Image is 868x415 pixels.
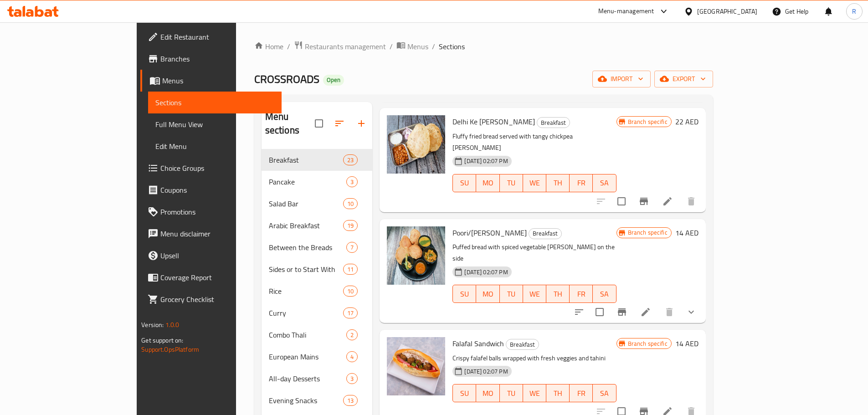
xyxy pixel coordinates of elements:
[662,196,673,207] a: Edit menu item
[269,329,347,340] div: Combo Thali
[323,76,344,84] span: Open
[598,6,654,17] div: Menu-management
[140,288,282,310] a: Grocery Checklist
[452,384,476,402] button: SU
[269,220,343,231] span: Arabic Breakfast
[269,395,343,406] span: Evening Snacks
[269,264,343,275] span: Sides or to Start With
[546,384,570,402] button: TH
[287,41,290,52] li: /
[387,337,445,395] img: Falafal Sandwich
[269,154,343,165] span: Breakfast
[262,193,373,215] div: Salad Bar10
[506,339,539,350] div: Breakfast
[140,245,282,266] a: Upsell
[611,301,633,323] button: Branch-specific-item
[141,334,183,346] span: Get support on:
[343,198,358,209] div: items
[593,285,616,303] button: SA
[269,307,343,318] span: Curry
[140,179,282,201] a: Coupons
[347,353,357,361] span: 4
[476,384,499,402] button: MO
[480,387,496,400] span: MO
[323,75,344,86] div: Open
[457,287,473,301] span: SU
[350,113,372,134] button: Add section
[265,110,315,137] h2: Menu sections
[675,226,699,239] h6: 14 AED
[396,41,428,52] a: Menus
[675,115,699,128] h6: 22 AED
[160,206,274,217] span: Promotions
[262,302,373,324] div: Curry17
[160,53,274,64] span: Branches
[262,171,373,193] div: Pancake3
[346,242,358,253] div: items
[347,178,357,186] span: 3
[457,387,473,400] span: SU
[476,174,499,192] button: MO
[346,373,358,384] div: items
[452,285,476,303] button: SU
[452,337,504,350] span: Falafal Sandwich
[148,92,282,113] a: Sections
[500,174,523,192] button: TU
[269,373,347,384] span: All-day Desserts
[262,236,373,258] div: Between the Breads7
[624,339,671,348] span: Branch specific
[452,174,476,192] button: SU
[160,184,274,195] span: Coupons
[140,70,282,92] a: Menus
[160,272,274,283] span: Coverage Report
[269,351,347,362] span: European Mains
[527,287,543,301] span: WE
[529,228,561,239] span: Breakfast
[680,190,702,212] button: delete
[452,115,535,128] span: Delhi Ke [PERSON_NAME]
[347,243,357,252] span: 7
[262,258,373,280] div: Sides or to Start With11
[343,286,358,297] div: items
[461,268,511,277] span: [DATE] 02:07 PM
[390,41,393,52] li: /
[140,48,282,70] a: Branches
[262,280,373,302] div: Rice10
[162,75,274,86] span: Menus
[697,6,757,16] div: [GEOGRAPHIC_DATA]
[439,41,465,52] span: Sections
[254,41,713,52] nav: breadcrumb
[640,307,651,318] a: Edit menu item
[262,368,373,389] div: All-day Desserts3
[343,220,358,231] div: items
[503,387,519,400] span: TU
[140,201,282,223] a: Promotions
[523,285,546,303] button: WE
[624,228,671,237] span: Branch specific
[593,174,616,192] button: SA
[343,264,358,275] div: items
[269,286,343,297] span: Rice
[344,200,357,208] span: 10
[262,346,373,368] div: European Mains4
[347,374,357,383] span: 3
[654,71,713,87] button: export
[344,287,357,296] span: 10
[680,301,702,323] button: show more
[452,131,616,154] p: Fluffy fried bread served with tangy chickpea [PERSON_NAME]
[269,242,347,253] span: Between the Breads
[550,176,566,190] span: TH
[461,157,511,165] span: [DATE] 02:07 PM
[305,41,386,52] span: Restaurants management
[452,353,616,364] p: Crispy falafel balls wrapped with fresh veggies and tahini
[269,176,347,187] div: Pancake
[343,154,358,165] div: items
[573,387,589,400] span: FR
[309,114,329,133] span: Select all sections
[452,226,527,240] span: Poori/[PERSON_NAME]
[269,198,343,209] span: Salad Bar
[546,285,570,303] button: TH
